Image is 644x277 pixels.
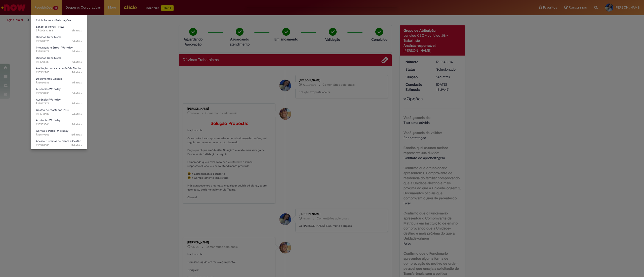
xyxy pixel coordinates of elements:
[36,87,61,91] span: Ausências Workday
[72,112,82,116] time: 22/09/2025 08:29:02
[36,91,82,95] span: R13558438
[36,29,82,33] span: SR000593368
[31,55,87,65] a: Aberto R13563280 : Dúvidas Trabalhistas
[72,122,82,126] span: 9d atrás
[31,128,87,137] a: Aberto R13549503 : Contas e Perfis | Workday
[72,60,82,64] time: 24/09/2025 14:28:01
[72,91,82,95] time: 23/09/2025 11:07:51
[36,108,69,112] span: Gestão de Afastados INSS
[72,70,82,74] span: 7d atrás
[72,39,82,43] span: 5d atrás
[36,122,82,126] span: R13553546
[31,66,87,75] a: Aberto R13562703 : Avaliação de casos de Saúde Mental
[36,39,82,43] span: R13570596
[36,25,64,29] span: Banco de Horas - NEW
[36,102,82,106] span: R13557774
[36,118,61,122] span: Ausências Workday
[36,70,82,74] span: R13562703
[72,81,82,84] time: 23/09/2025 16:50:21
[72,112,82,116] span: 9d atrás
[72,81,82,84] span: 7d atrás
[72,50,82,53] span: 6d atrás
[31,138,87,148] a: Aberto R13540385 : Acesso Sistemas de Gente e Gestão
[72,70,82,74] time: 24/09/2025 11:56:15
[31,97,87,106] a: Aberto R13557774 : Ausências Workday
[36,35,61,39] span: Dúvidas Trabalhistas
[72,29,82,32] span: 6h atrás
[72,60,82,64] span: 6d atrás
[72,29,82,32] time: 30/09/2025 08:04:29
[31,118,87,127] a: Aberto R13553546 : Ausências Workday
[36,77,62,81] span: Documentos Oficiais
[36,112,82,116] span: R13553607
[72,91,82,95] span: 8d atrás
[71,143,82,147] span: 14d atrás
[36,139,81,143] span: Acesso Sistemas de Gente e Gestão
[36,98,61,102] span: Ausências Workday
[36,60,82,64] span: R13563280
[72,122,82,126] time: 22/09/2025 08:04:16
[36,133,82,137] span: R13549503
[31,45,87,54] a: Aberto R13565474 : Integração e Erros | Workday
[31,15,87,150] ul: Requisições
[36,81,82,85] span: R13560386
[36,129,68,133] span: Contas e Perfis | Workday
[72,102,82,105] time: 23/09/2025 09:32:34
[71,143,82,147] time: 16/09/2025 15:32:29
[71,133,82,136] span: 12d atrás
[31,76,87,85] a: Aberto R13560386 : Documentos Oficiais
[31,24,87,33] a: Aberto SR000593368 : Banco de Horas - NEW
[71,133,82,136] time: 19/09/2025 09:31:32
[36,50,82,54] span: R13565474
[72,39,82,43] time: 26/09/2025 13:29:33
[31,86,87,96] a: Aberto R13558438 : Ausências Workday
[31,34,87,44] a: Aberto R13570596 : Dúvidas Trabalhistas
[31,107,87,117] a: Aberto R13553607 : Gestão de Afastados INSS
[72,102,82,105] span: 8d atrás
[36,46,73,50] span: Integração e Erros | Workday
[31,18,87,23] a: Exibir Todas as Solicitações
[36,143,82,147] span: R13540385
[36,56,61,60] span: Dúvidas Trabalhistas
[36,66,81,70] span: Avaliação de casos de Saúde Mental
[72,50,82,53] time: 25/09/2025 09:41:17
